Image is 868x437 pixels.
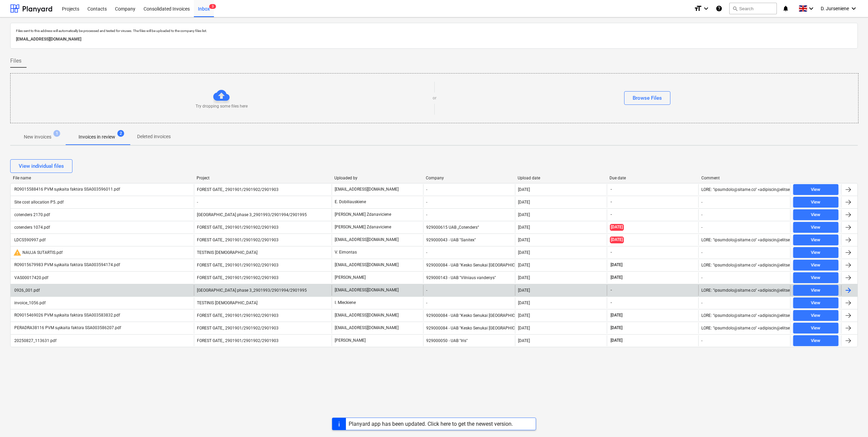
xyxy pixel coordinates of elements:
[518,301,530,305] div: [DATE]
[793,260,838,271] button: View
[334,176,421,180] div: Uploaded by
[701,225,702,230] div: -
[793,297,838,308] button: View
[610,300,613,306] span: -
[811,224,820,231] div: View
[518,338,530,343] div: [DATE]
[423,335,515,346] div: 929000050 - UAB "Iris"
[335,224,391,230] p: [PERSON_NAME] Zdanaviciene
[811,249,820,257] div: View
[811,287,820,294] div: View
[793,197,838,208] button: View
[701,250,702,255] div: -
[782,4,789,13] i: notifications
[197,212,307,217] span: LAKE TOWN phase 3_2901993/2901994/2901995
[518,326,530,330] div: [DATE]
[624,91,670,105] button: Browse Files
[197,301,257,305] span: TESTINIS MOKYMAMS
[53,130,60,137] span: 1
[335,187,399,192] p: [EMAIL_ADDRESS][DOMAIN_NAME]
[793,272,838,283] button: View
[423,222,515,233] div: 929000615 UAB „Cotenders“
[117,130,124,137] span: 2
[10,159,72,173] button: View individual files
[811,236,820,244] div: View
[423,247,515,258] div: -
[701,200,702,205] div: -
[811,261,820,269] div: View
[335,199,366,205] p: E. Dobiliauskiene
[716,4,722,13] i: Knowledge base
[13,275,48,280] div: VAS00017420.pdf
[79,133,115,141] p: Invoices in review
[701,275,702,280] div: -
[518,212,530,217] div: [DATE]
[197,338,279,343] span: FOREST GATE_ 2901901/2901902/2901903
[197,288,307,293] span: LAKE TOWN phase 3_2901993/2901994/2901995
[423,184,515,195] div: -
[197,187,279,192] span: FOREST GATE_ 2901901/2901902/2901903
[13,338,56,343] div: 20250827_113631.pdf
[197,275,279,280] span: FOREST GATE_ 2901901/2901902/2901903
[13,225,50,230] div: cotenders 1074.pdf
[137,133,171,140] p: Deleted invoices
[793,234,838,245] button: View
[349,421,513,427] div: Planyard app has been updated. Click here to get the newest version.
[518,263,530,268] div: [DATE]
[13,301,46,305] div: invoice_1056.pdf
[610,224,624,230] span: [DATE]
[10,57,21,65] span: Files
[610,176,696,180] div: Due date
[793,285,838,296] button: View
[610,262,623,268] span: [DATE]
[335,237,399,243] p: [EMAIL_ADDRESS][DOMAIN_NAME]
[811,274,820,282] div: View
[811,186,820,194] div: View
[793,310,838,321] button: View
[13,200,64,205] div: Site cost allocation P5..pdf
[518,187,530,192] div: [DATE]
[13,262,120,268] div: RO9015679983 PVM sąskaita faktūra SSA003594174.pdf
[850,4,858,13] i: keyboard_arrow_down
[335,262,399,268] p: [EMAIL_ADDRESS][DOMAIN_NAME]
[13,187,120,192] div: RO9015588416 PVM sąskaita faktūra SSA003596011.pdf
[729,3,777,14] button: Search
[16,36,852,43] p: [EMAIL_ADDRESS][DOMAIN_NAME]
[701,212,702,217] div: -
[335,275,366,280] p: [PERSON_NAME]
[423,234,515,245] div: 929000043 - UAB "Sanitex"
[793,222,838,233] button: View
[610,287,613,293] span: -
[335,338,366,343] p: [PERSON_NAME]
[423,285,515,296] div: -
[821,6,849,11] span: D. Jurseniene
[423,260,515,271] div: 929000084 - UAB "Kesko Senukai [GEOGRAPHIC_DATA]"
[335,212,391,217] p: [PERSON_NAME] Zdanaviciene
[335,325,399,331] p: [EMAIL_ADDRESS][DOMAIN_NAME]
[518,288,530,293] div: [DATE]
[423,209,515,220] div: -
[197,250,257,255] span: TESTINIS MOKYMAMS
[518,176,604,180] div: Upload date
[13,238,46,242] div: LDCS590997.pdf
[793,335,838,346] button: View
[10,73,858,123] div: Try dropping some files hereorBrowse Files
[694,4,702,13] i: format_size
[610,249,613,255] span: -
[811,198,820,206] div: View
[197,326,279,330] span: FOREST GATE_ 2901901/2901902/2901903
[518,275,530,280] div: [DATE]
[633,94,662,102] div: Browse Files
[811,324,820,332] div: View
[610,187,613,192] span: -
[811,337,820,345] div: View
[16,29,852,33] p: Files sent to this address will automatically be processed and tested for viruses. The files will...
[423,272,515,283] div: 929000143 - UAB "Vilniaus vandenys"
[610,237,624,243] span: [DATE]
[423,297,515,308] div: -
[610,275,623,280] span: [DATE]
[702,4,710,13] i: keyboard_arrow_down
[13,248,21,257] span: warning
[197,263,279,268] span: FOREST GATE_ 2901901/2901902/2901903
[811,211,820,219] div: View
